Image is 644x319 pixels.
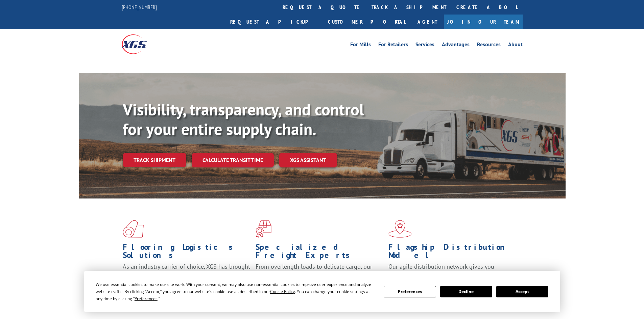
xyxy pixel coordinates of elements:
div: We use essential cookies to make our site work. With your consent, we may also use non-essential ... [96,281,376,302]
a: Request a pickup [225,15,323,29]
img: xgs-icon-focused-on-flooring-red [256,220,271,238]
button: Preferences [384,286,436,297]
span: Preferences [135,296,158,301]
a: [PHONE_NUMBER] [122,4,157,10]
img: xgs-icon-total-supply-chain-intelligence-red [123,220,144,238]
img: xgs-icon-flagship-distribution-model-red [388,220,412,238]
a: XGS ASSISTANT [279,153,337,167]
a: Track shipment [123,153,186,167]
span: Our agile distribution network gives you nationwide inventory management on demand. [388,263,513,278]
span: Cookie Policy [270,289,295,294]
a: Customer Portal [323,15,411,29]
a: For Mills [350,42,371,49]
a: For Retailers [378,42,408,49]
div: Cookie Consent Prompt [84,271,560,312]
a: Services [415,42,434,49]
a: Advantages [442,42,470,49]
h1: Flooring Logistics Solutions [123,243,251,263]
p: From overlength loads to delicate cargo, our experienced staff knows the best way to move your fr... [256,263,383,293]
span: As an industry carrier of choice, XGS has brought innovation and dedication to flooring logistics... [123,263,250,287]
button: Accept [496,286,548,297]
a: Agent [411,15,444,29]
h1: Specialized Freight Experts [256,243,383,263]
a: About [508,42,523,49]
a: Join Our Team [444,15,523,29]
h1: Flagship Distribution Model [388,243,516,263]
a: Calculate transit time [192,153,274,167]
button: Decline [440,286,492,297]
a: Resources [477,42,501,49]
b: Visibility, transparency, and control for your entire supply chain. [123,99,364,139]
